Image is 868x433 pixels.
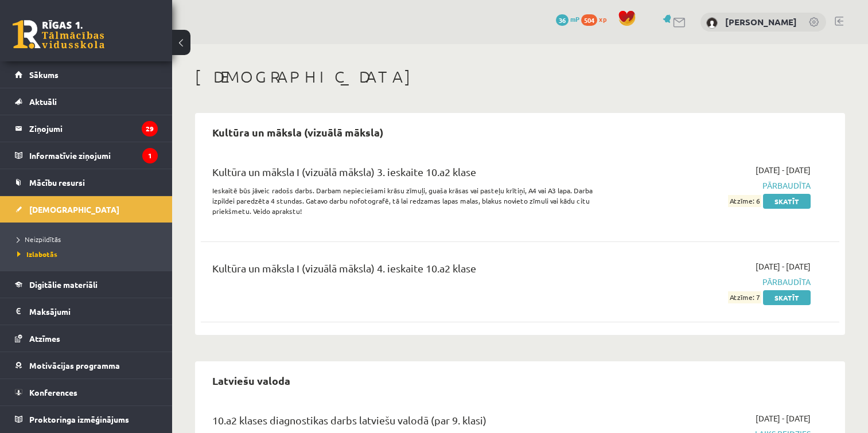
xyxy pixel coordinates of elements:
a: Skatīt [763,290,811,305]
a: Sākums [15,61,158,88]
a: [PERSON_NAME] [725,16,797,28]
a: 504 xp [581,14,612,24]
h2: Latviešu valoda [201,367,302,394]
a: Ziņojumi29 [15,115,158,142]
a: Mācību resursi [15,169,158,196]
div: Kultūra un māksla I (vizuālā māksla) 4. ieskaite 10.a2 klase [212,260,605,282]
img: Arsēnijs Rodins [706,17,718,29]
h2: Kultūra un māksla (vizuālā māksla) [201,119,395,146]
a: Maksājumi [15,298,158,325]
span: Motivācijas programma [29,360,120,370]
span: Proktoringa izmēģinājums [29,414,129,424]
a: Proktoringa izmēģinājums [15,406,158,432]
legend: Maksājumi [29,298,158,325]
a: Digitālie materiāli [15,271,158,298]
a: Rīgas 1. Tālmācības vidusskola [13,20,104,49]
legend: Ziņojumi [29,115,158,142]
span: Atzīme: 7 [728,291,761,303]
a: Konferences [15,379,158,405]
i: 1 [142,148,158,163]
a: Neizpildītās [17,234,161,244]
a: 36 mP [556,14,579,24]
span: Neizpildītās [17,235,61,244]
i: 29 [142,121,158,136]
span: Aktuāli [29,96,57,107]
a: Informatīvie ziņojumi1 [15,142,158,169]
span: Pārbaudīta [622,180,811,192]
a: Atzīmes [15,325,158,352]
a: Skatīt [763,194,811,209]
legend: Informatīvie ziņojumi [29,142,158,169]
span: Mācību resursi [29,177,85,188]
a: Izlabotās [17,249,161,259]
span: Atzīme: 6 [728,195,761,207]
span: Sākums [29,69,59,80]
span: 504 [581,14,597,26]
span: [DATE] - [DATE] [756,164,811,176]
span: Izlabotās [17,249,57,259]
a: [DEMOGRAPHIC_DATA] [15,196,158,223]
span: Atzīmes [29,333,60,344]
h1: [DEMOGRAPHIC_DATA] [195,67,845,87]
span: Digitālie materiāli [29,279,98,290]
span: [DATE] - [DATE] [756,260,811,272]
span: [DEMOGRAPHIC_DATA] [29,204,119,214]
span: xp [599,14,606,24]
a: Motivācijas programma [15,352,158,379]
span: 36 [556,14,569,26]
span: mP [570,14,579,24]
p: Ieskaitē būs jāveic radošs darbs. Darbam nepieciešami krāsu zīmuļi, guaša krāsas vai pasteļu krīt... [212,185,605,216]
a: Aktuāli [15,88,158,115]
span: Pārbaudīta [622,276,811,288]
div: Kultūra un māksla I (vizuālā māksla) 3. ieskaite 10.a2 klase [212,164,605,185]
span: [DATE] - [DATE] [756,412,811,424]
span: Konferences [29,387,77,397]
